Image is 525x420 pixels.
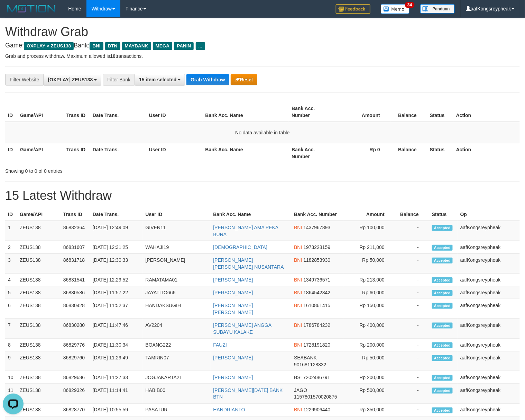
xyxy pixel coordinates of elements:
[336,4,370,14] img: Feedback.jpg
[5,143,17,163] th: ID
[427,143,453,163] th: Status
[304,322,331,328] span: Copy 1786784232 to clipboard
[5,221,17,241] td: 1
[17,221,61,241] td: ZEUS138
[291,208,343,221] th: Bank Acc. Number
[395,351,429,371] td: -
[90,384,143,404] td: [DATE] 11:14:41
[5,53,520,60] p: Grab and process withdraw. Maximum allowed is transactions.
[289,143,335,163] th: Bank Acc. Number
[61,319,90,339] td: 86830280
[5,384,17,404] td: 11
[5,241,17,254] td: 2
[5,165,214,175] div: Showing 0 to 0 of 0 entries
[304,244,331,250] span: Copy 1973228159 to clipboard
[61,274,90,286] td: 86831541
[343,241,395,254] td: Rp 211,000
[17,143,64,163] th: Game/API
[174,42,194,50] span: PANIN
[458,339,520,351] td: aafKongsreypheak
[294,387,307,393] span: JAGO
[213,342,227,348] a: FAUZI
[289,102,335,122] th: Bank Acc. Number
[304,277,331,283] span: Copy 1349736571 to clipboard
[213,355,253,360] a: [PERSON_NAME]
[432,375,453,381] span: Accepted
[294,355,317,360] span: SEABANK
[105,42,120,50] span: BTN
[395,241,429,254] td: -
[294,375,302,380] span: BSI
[458,384,520,404] td: aafKongsreypheak
[343,384,395,404] td: Rp 500,000
[43,74,101,86] button: [OXPLAY] ZEUS138
[64,143,90,163] th: Trans ID
[17,371,61,384] td: ZEUS138
[395,339,429,351] td: -
[458,274,520,286] td: aafKongsreypheak
[61,254,90,274] td: 86831718
[153,42,173,50] span: MEGA
[432,277,453,283] span: Accepted
[17,384,61,404] td: ZEUS138
[61,221,90,241] td: 86832364
[203,143,289,163] th: Bank Acc. Name
[427,102,453,122] th: Status
[343,319,395,339] td: Rp 400,000
[17,254,61,274] td: ZEUS138
[432,225,453,231] span: Accepted
[304,342,331,348] span: Copy 1728191820 to clipboard
[294,244,302,250] span: BNI
[143,299,211,319] td: HANDAKSUGIH
[143,208,211,221] th: User ID
[381,4,410,14] img: Button%20Memo.svg
[453,143,520,163] th: Action
[432,342,453,348] span: Accepted
[61,299,90,319] td: 86830428
[24,42,74,50] span: OXPLAY > ZEUS138
[110,53,116,59] strong: 10
[90,319,143,339] td: [DATE] 11:47:46
[17,286,61,299] td: ZEUS138
[458,299,520,319] td: aafKongsreypheak
[61,241,90,254] td: 86831607
[143,254,211,274] td: [PERSON_NAME]
[90,42,103,50] span: BNI
[213,407,245,413] a: HANDRIANTO
[343,351,395,371] td: Rp 50,000
[432,245,453,251] span: Accepted
[458,371,520,384] td: aafKongsreypheak
[143,384,211,404] td: HABIB00
[429,208,458,221] th: Status
[405,2,414,8] span: 34
[90,221,143,241] td: [DATE] 12:49:09
[294,362,326,367] span: Copy 901681128332 to clipboard
[61,208,90,221] th: Trans ID
[294,322,302,328] span: BNI
[294,225,302,230] span: BNI
[343,274,395,286] td: Rp 213,000
[213,277,253,283] a: [PERSON_NAME]
[395,299,429,319] td: -
[90,339,143,351] td: [DATE] 11:30:34
[303,375,330,380] span: Copy 7202486791 to clipboard
[213,290,253,295] a: [PERSON_NAME]
[458,404,520,417] td: aafKongsreypheak
[61,371,90,384] td: 86829686
[458,286,520,299] td: aafKongsreypheak
[458,319,520,339] td: aafKongsreypheak
[294,290,302,295] span: BNI
[139,77,176,82] span: 15 item selected
[213,225,278,237] a: [PERSON_NAME] AMA PEKA BURA
[343,299,395,319] td: Rp 150,000
[90,102,146,122] th: Date Trans.
[458,254,520,274] td: aafKongsreypheak
[143,221,211,241] td: GIVEN11
[395,319,429,339] td: -
[17,299,61,319] td: ZEUS138
[304,225,331,230] span: Copy 1437967893 to clipboard
[61,351,90,371] td: 86829760
[103,74,135,86] div: Filter Bank
[5,254,17,274] td: 3
[304,303,331,308] span: Copy 1610861415 to clipboard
